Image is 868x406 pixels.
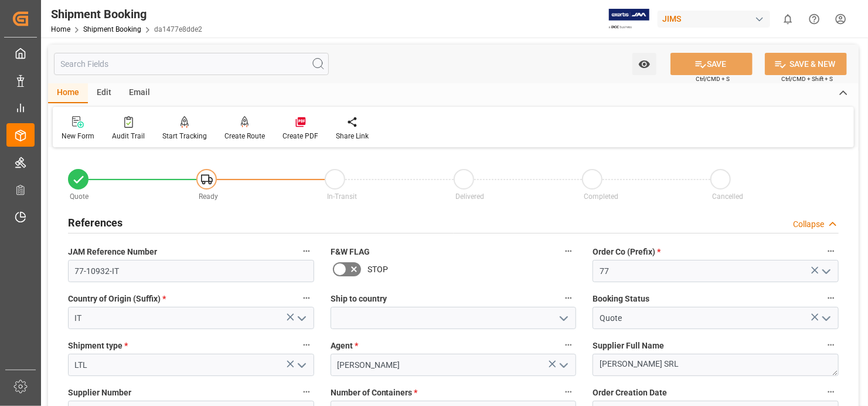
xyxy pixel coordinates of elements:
[292,309,309,327] button: open menu
[609,9,649,29] img: Exertis%20JAM%20-%20Email%20Logo.jpg_1722504956.jpg
[584,192,618,201] span: Completed
[658,11,770,28] div: JIMS
[224,131,265,141] div: Create Route
[593,340,664,352] span: Supplier Full Name
[292,356,309,374] button: open menu
[331,340,358,352] span: Agent
[823,290,839,306] button: Booking Status
[162,131,207,141] div: Start Tracking
[68,307,314,329] input: Type to search/select
[696,75,730,83] span: Ctrl/CMD + S
[299,243,314,259] button: JAM Reference Number
[336,131,369,141] div: Share Link
[632,53,656,75] button: open menu
[793,218,824,231] div: Collapse
[561,384,576,400] button: Number of Containers *
[801,6,828,32] button: Help Center
[68,293,166,305] span: Country of Origin (Suffix)
[62,131,94,141] div: New Form
[48,83,88,103] div: Home
[331,246,370,258] span: F&W FLAG
[51,25,70,33] a: Home
[70,192,89,201] span: Quote
[299,384,314,400] button: Supplier Number
[554,309,572,327] button: open menu
[561,290,576,306] button: Ship to country
[331,293,387,305] span: Ship to country
[299,290,314,306] button: Country of Origin (Suffix) *
[455,192,484,201] span: Delivered
[282,131,318,141] div: Create PDF
[68,340,128,352] span: Shipment type
[299,337,314,353] button: Shipment type *
[561,243,576,259] button: F&W FLAG
[88,83,120,103] div: Edit
[816,262,834,280] button: open menu
[51,5,202,23] div: Shipment Booking
[775,6,801,32] button: show 0 new notifications
[658,8,775,30] button: JIMS
[823,337,839,353] button: Supplier Full Name
[68,246,157,258] span: JAM Reference Number
[120,83,159,103] div: Email
[327,192,357,201] span: In-Transit
[199,192,218,201] span: Ready
[670,53,753,75] button: SAVE
[68,215,122,231] h2: References
[83,25,141,33] a: Shipment Booking
[823,384,839,400] button: Order Creation Date
[331,387,418,399] span: Number of Containers
[112,131,145,141] div: Audit Trail
[593,293,649,305] span: Booking Status
[593,246,661,258] span: Order Co (Prefix)
[68,387,131,399] span: Supplier Number
[781,75,833,83] span: Ctrl/CMD + Shift + S
[561,337,576,353] button: Agent *
[593,387,667,399] span: Order Creation Date
[593,354,839,376] textarea: [PERSON_NAME] SRL
[816,309,834,327] button: open menu
[823,243,839,259] button: Order Co (Prefix) *
[712,192,743,201] span: Cancelled
[765,53,847,75] button: SAVE & NEW
[554,356,572,374] button: open menu
[367,263,388,276] span: STOP
[54,53,329,75] input: Search Fields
